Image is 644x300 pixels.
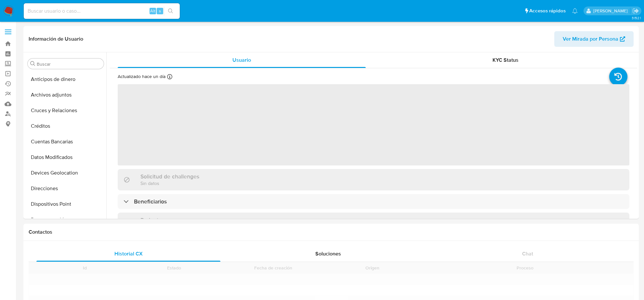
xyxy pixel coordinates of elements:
span: ‌ [118,84,629,165]
input: Buscar [37,61,101,67]
span: Accesos rápidos [529,7,566,14]
div: Solicitud de challengesSin datos [118,169,629,190]
span: Historial CX [114,250,143,257]
span: Chat [522,250,533,257]
button: Anticipos de dinero [25,72,106,87]
button: Devices Geolocation [25,165,106,181]
span: KYC Status [493,56,519,64]
button: Archivos adjuntos [25,87,106,103]
p: Actualizado hace un día [118,73,165,80]
div: Parientes [118,213,629,234]
button: search-icon [164,7,177,16]
h1: Información de Usuario [29,36,83,42]
input: Buscar usuario o caso... [24,7,180,15]
h3: Beneficiarios [134,198,167,205]
p: cesar.gonzalez@mercadolibre.com.mx [593,8,630,14]
button: Documentación [25,212,106,228]
button: Cuentas Bancarias [25,134,106,150]
button: Direcciones [25,181,106,196]
p: Sin datos [140,180,199,186]
button: Dispositivos Point [25,196,106,212]
div: Beneficiarios [118,194,629,209]
span: Usuario [232,56,251,64]
button: Buscar [30,61,35,66]
h1: Contactos [29,229,634,235]
button: Ver Mirada por Persona [554,31,634,47]
span: s [159,8,161,14]
a: Salir [632,7,639,14]
h3: Parientes [140,216,164,224]
h3: Solicitud de challenges [140,173,199,180]
span: Soluciones [315,250,341,257]
button: Créditos [25,118,106,134]
button: Datos Modificados [25,150,106,165]
span: Alt [150,8,155,14]
a: Notificaciones [572,8,578,14]
span: Ver Mirada por Persona [563,31,618,47]
button: Cruces y Relaciones [25,103,106,118]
